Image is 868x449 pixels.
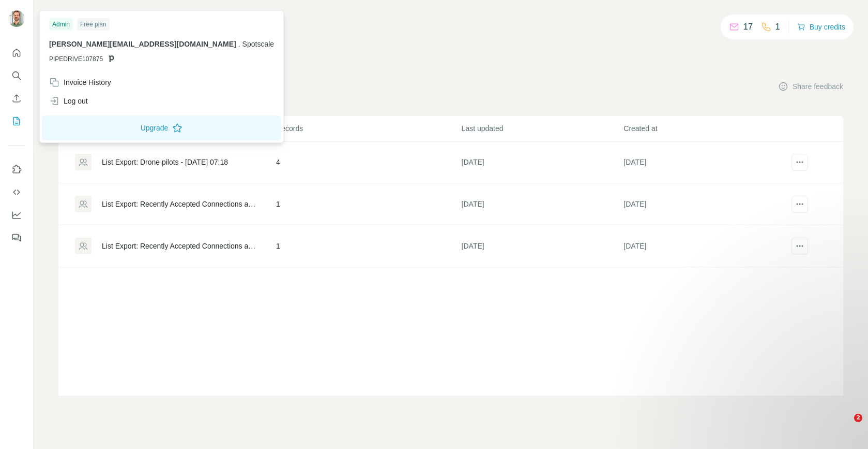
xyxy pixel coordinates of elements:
p: Last updated [462,123,623,134]
button: actions [791,154,808,170]
iframe: Intercom live chat [833,414,858,439]
div: Invoice History [49,77,111,88]
span: [PERSON_NAME][EMAIL_ADDRESS][DOMAIN_NAME] [49,40,236,48]
img: Avatar [8,10,25,27]
div: List Export: Recently Accepted Connections and InMails - [DATE] 10:37 [102,241,258,251]
button: My lists [8,112,25,131]
p: Created at [623,123,785,134]
td: [DATE] [461,225,623,267]
div: Log out [49,96,88,106]
td: [DATE] [623,225,785,267]
button: Use Surfe API [8,183,25,201]
button: Use Surfe on LinkedIn [8,160,25,179]
div: List Export: Drone pilots - [DATE] 07:18 [102,157,228,167]
span: . [238,40,240,48]
span: Spotscale [242,40,274,48]
p: 1 [775,21,780,33]
td: [DATE] [623,183,785,225]
button: Search [8,66,25,85]
td: [DATE] [461,183,623,225]
span: PIPEDRIVE107875 [49,54,103,64]
button: Feedback [8,228,25,247]
button: Share feedback [778,81,843,92]
td: 1 [276,183,461,225]
div: Free plan [77,18,110,31]
button: actions [791,196,808,212]
td: 4 [276,141,461,183]
button: Quick start [8,44,25,62]
div: Admin [49,18,73,31]
td: [DATE] [461,141,623,183]
p: 17 [743,21,753,33]
td: [DATE] [623,141,785,183]
button: actions [791,238,808,254]
p: Records [276,123,460,134]
div: List Export: Recently Accepted Connections and InMails - [DATE] 09:11 [102,199,258,209]
td: 1 [276,225,461,267]
button: Enrich CSV [8,89,25,108]
button: Upgrade [42,115,281,140]
span: 2 [854,414,862,422]
button: Buy credits [797,20,845,34]
button: Dashboard [8,206,25,224]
